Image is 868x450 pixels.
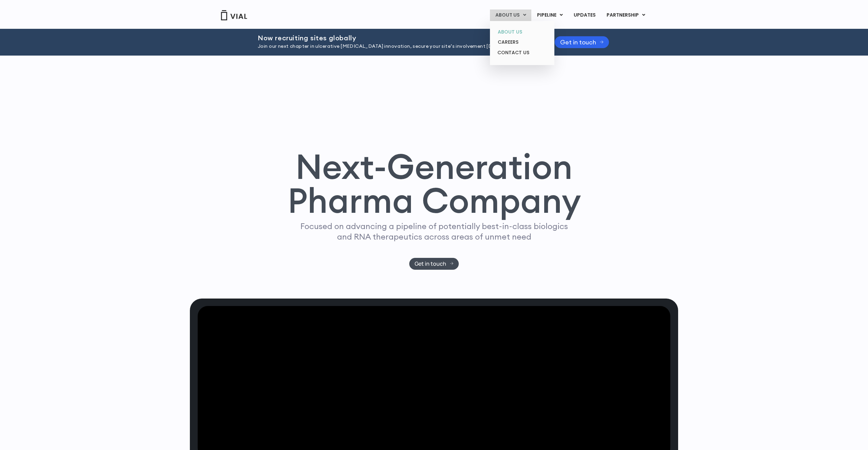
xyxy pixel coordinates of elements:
a: ABOUT USMenu Toggle [490,9,531,21]
a: CONTACT US [492,47,552,58]
a: UPDATES [568,9,601,21]
a: ABOUT US [492,27,552,37]
h2: Now recruiting sites globally [258,34,538,42]
a: PIPELINEMenu Toggle [532,9,568,21]
a: PARTNERSHIPMenu Toggle [601,9,651,21]
img: Vial Logo [220,10,248,20]
span: Get in touch [415,261,446,266]
h1: Next-Generation Pharma Company [287,149,581,218]
a: Get in touch [409,258,459,270]
p: Focused on advancing a pipeline of potentially best-in-class biologics and RNA therapeutics acros... [297,221,571,242]
p: Join our next chapter in ulcerative [MEDICAL_DATA] innovation, secure your site’s involvement [DA... [258,43,538,50]
a: Get in touch [555,36,609,48]
a: CAREERS [492,37,552,47]
span: Get in touch [560,40,596,45]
